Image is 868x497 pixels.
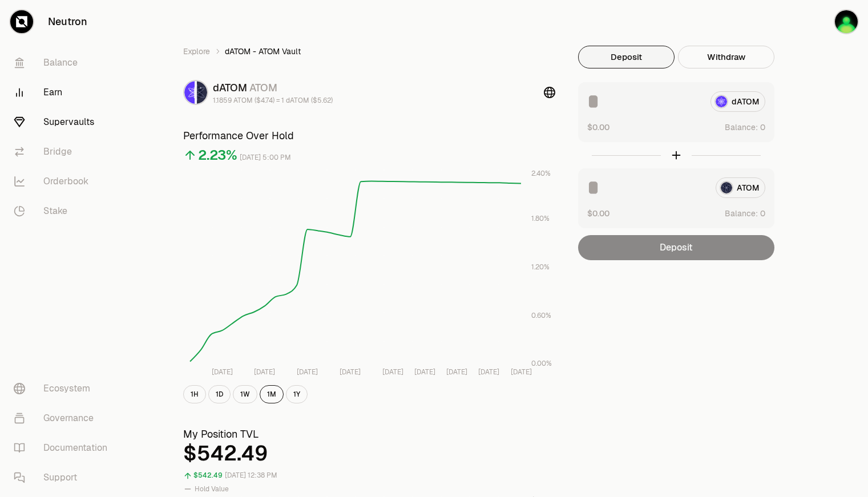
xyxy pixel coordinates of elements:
[725,122,758,133] span: Balance:
[5,48,123,78] a: Balance
[183,385,206,403] button: 1H
[193,469,223,482] div: $542.49
[225,46,301,57] span: dATOM - ATOM Vault
[531,262,550,272] tspan: 1.20%
[183,128,555,144] h3: Performance Over Hold
[184,81,195,104] img: dATOM Logo
[531,214,550,223] tspan: 1.80%
[446,367,467,377] tspan: [DATE]
[213,80,333,96] div: dATOM
[249,81,277,94] span: ATOM
[510,367,531,377] tspan: [DATE]
[240,151,291,164] div: [DATE] 5:00 PM
[211,367,232,377] tspan: [DATE]
[678,46,774,68] button: Withdraw
[260,385,284,403] button: 1M
[254,367,275,377] tspan: [DATE]
[587,207,609,219] button: $0.00
[835,10,858,33] img: Blue Ledger
[725,208,758,219] span: Balance:
[286,385,308,403] button: 1Y
[183,426,555,442] h3: My Position TVL
[5,374,123,403] a: Ecosystem
[5,403,123,433] a: Governance
[208,385,231,403] button: 1D
[233,385,257,403] button: 1W
[340,367,361,377] tspan: [DATE]
[197,81,207,104] img: ATOM Logo
[5,196,123,226] a: Stake
[5,433,123,463] a: Documentation
[382,367,403,377] tspan: [DATE]
[531,311,551,320] tspan: 0.60%
[225,469,277,482] div: [DATE] 12:38 PM
[5,167,123,196] a: Orderbook
[195,484,229,494] span: Hold Value
[183,46,210,57] a: Explore
[183,46,555,57] nav: breadcrumb
[198,146,237,164] div: 2.23%
[5,107,123,137] a: Supervaults
[5,78,123,107] a: Earn
[587,121,609,133] button: $0.00
[5,463,123,492] a: Support
[578,46,675,68] button: Deposit
[531,359,552,368] tspan: 0.00%
[478,367,499,377] tspan: [DATE]
[5,137,123,167] a: Bridge
[297,367,318,377] tspan: [DATE]
[531,169,551,178] tspan: 2.40%
[213,96,333,105] div: 1.1859 ATOM ($4.74) = 1 dATOM ($5.62)
[183,442,555,465] div: $542.49
[414,367,435,377] tspan: [DATE]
